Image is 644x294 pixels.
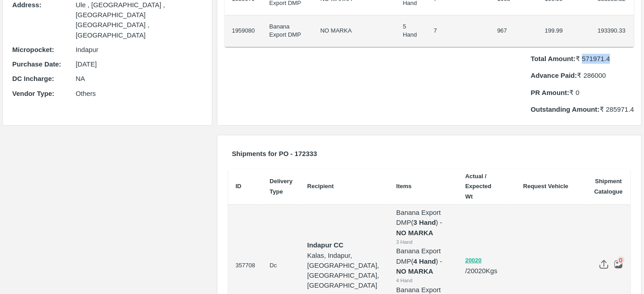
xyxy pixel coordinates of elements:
div: 3 Hand [396,238,451,246]
img: share [599,260,609,269]
p: ₹ 0 [531,88,634,98]
td: Banana Export DMP [262,15,313,47]
b: Purchase Date : [12,61,61,68]
p: ₹ 286000 [531,71,634,81]
td: 967 [490,15,538,47]
b: Address : [12,1,41,9]
td: 7 [427,15,490,47]
button: 20020 [465,256,481,266]
b: DC Incharge : [12,75,54,82]
p: Indapur [76,45,202,55]
b: 4 Hand [413,258,436,265]
b: 3 Hand [413,219,436,226]
p: NA [76,74,202,84]
b: Outstanding Amount: [531,106,600,113]
strong: Indapur CC [307,242,343,249]
p: Banana Export DMP ( ) - [396,208,451,238]
strong: NO MARKA [396,229,433,237]
td: 199.99 [538,15,591,47]
p: Others [76,89,202,99]
b: Shipment Catalogue [594,178,623,194]
td: 193390.33 [591,15,634,47]
b: Actual / Expected Wt [465,173,491,200]
img: preview [614,260,623,269]
p: Kalas, Indapur, [GEOGRAPHIC_DATA], [GEOGRAPHIC_DATA], [GEOGRAPHIC_DATA] [307,251,382,291]
b: Request Vehicle [523,183,568,190]
td: 1959080 [225,15,262,47]
p: / 20020 Kgs [465,255,498,276]
p: Banana Export DMP ( ) - [396,246,451,276]
b: Shipments for PO - 172333 [232,150,317,157]
strong: NO MARKA [396,268,433,275]
td: 5 Hand [396,15,427,47]
p: [DATE] [76,59,202,69]
b: Delivery Type [269,178,293,194]
b: Recipient [307,183,334,190]
td: NO MARKA [313,15,395,47]
b: Vendor Type : [12,90,54,97]
b: Advance Paid: [531,72,577,79]
b: Items [396,183,412,190]
p: ₹ 571971.4 [531,54,634,64]
b: ID [235,183,241,190]
b: PR Amount: [531,89,569,96]
b: Total Amount: [531,55,576,62]
div: 0 [617,256,625,264]
b: Micropocket : [12,46,54,53]
p: ₹ 285971.4 [531,104,634,114]
div: 4 Hand [396,276,451,285]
